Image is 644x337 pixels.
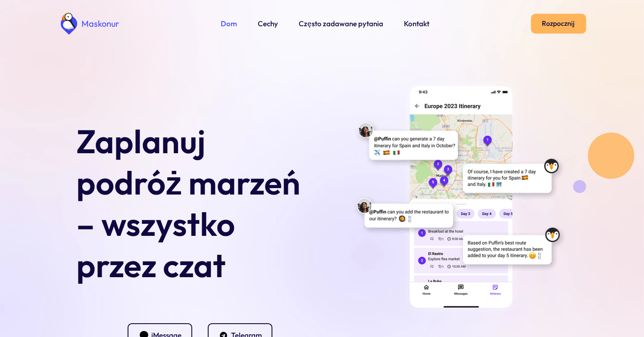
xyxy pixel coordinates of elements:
[404,18,429,29] a: Kontakt
[258,18,278,29] a: Cechy
[299,19,383,28] font: Często zadawane pytania
[82,18,119,29] font: Maskonur
[58,13,119,34] a: dom
[542,19,575,28] font: Rozpocznij
[221,18,237,29] a: Dom
[531,14,586,34] a: Rozpocznij
[258,19,278,28] font: Cechy
[76,121,300,286] font: Zaplanuj podróż marzeń – wszystko przez czat
[352,69,568,325] img: Grafika przedstawiająca aplikację mobilną Puffin: Mapa z wieloma lokalizacjami i planem podróży z...
[221,19,237,28] font: Dom
[404,19,429,28] font: Kontakt
[299,18,383,29] a: Często zadawane pytania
